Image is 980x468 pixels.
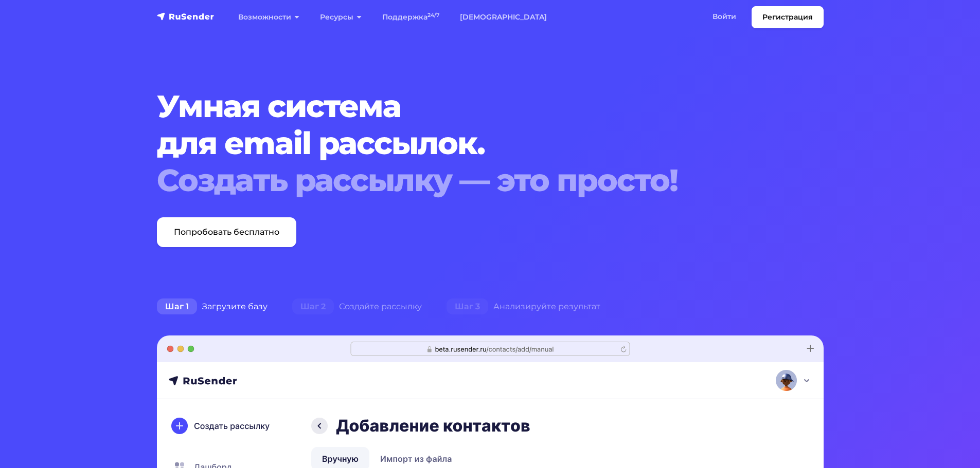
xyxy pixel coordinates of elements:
[157,162,767,199] div: Создать рассылку — это просто!
[450,7,557,28] a: [DEMOGRAPHIC_DATA]
[310,7,372,28] a: Ресурсы
[292,298,334,315] span: Шаг 2
[447,298,488,315] span: Шаг 3
[157,88,767,199] h1: Умная система для email рассылок.
[434,296,613,317] div: Анализируйте результат
[145,296,280,317] div: Загрузите базу
[157,298,197,315] span: Шаг 1
[157,217,296,247] a: Попробовать бесплатно
[157,11,215,22] img: RuSender
[228,7,310,28] a: Возможности
[427,12,439,18] sup: 24/7
[280,296,434,317] div: Создайте рассылку
[702,6,746,27] a: Войти
[752,6,824,28] a: Регистрация
[372,7,450,28] a: Поддержка24/7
